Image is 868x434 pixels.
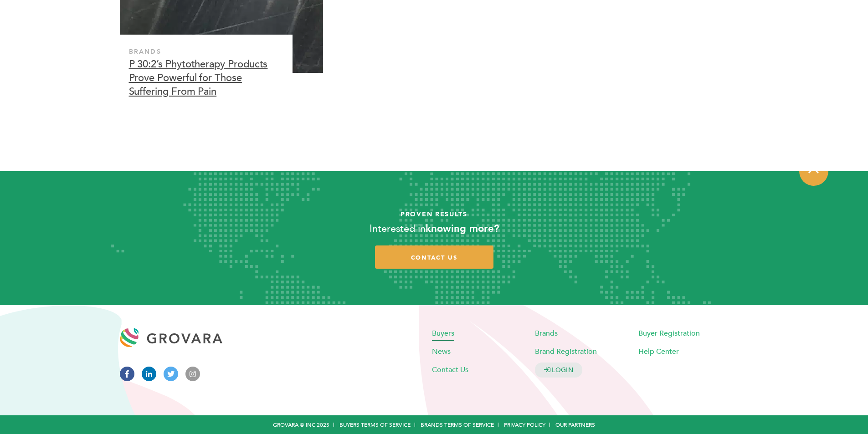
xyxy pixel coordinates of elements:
[545,420,554,429] span: |
[638,346,679,356] a: Help Center
[504,421,545,428] a: Privacy Policy
[411,254,457,262] span: contact us
[129,47,161,56] span: Brands
[432,328,454,338] a: Buyers
[339,421,411,428] a: Buyers Terms of Service
[638,328,700,338] a: Buyer Registration
[432,364,468,374] a: Contact Us
[432,346,451,356] a: News
[329,420,338,429] span: |
[535,362,582,377] a: LOGIN
[421,421,494,428] a: Brands Terms of Service
[370,222,426,235] span: Interested in
[494,420,503,429] span: |
[375,245,493,269] a: contact us
[535,346,597,356] a: Brand Registration
[411,420,419,429] span: |
[535,328,558,338] a: Brands
[555,421,595,428] a: Our Partners
[129,57,278,98] a: P 30:2’s Phytotherapy Products Prove Powerful for Those Suffering From Pain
